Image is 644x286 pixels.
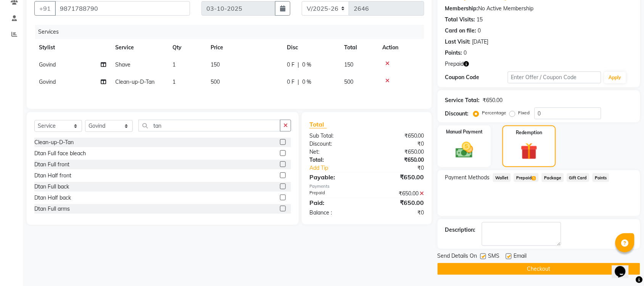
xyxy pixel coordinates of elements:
span: Govind [39,61,56,68]
div: Service Total: [445,96,480,104]
div: Paid: [304,198,367,207]
div: Payable: [304,172,367,182]
span: 150 [211,61,220,68]
label: Manual Payment [446,128,483,135]
div: Card on file: [445,27,477,35]
span: Shave [115,61,130,68]
div: ₹650.00 [367,172,430,182]
span: 1 [172,78,175,85]
input: Enter Offer / Coupon Code [508,71,601,83]
span: Send Details On [438,252,477,262]
span: Clean-up-D-Tan [115,78,155,85]
span: SMS [488,252,500,262]
div: Dtan Full front [34,161,69,169]
span: 0 F [287,78,295,86]
img: _cash.svg [450,140,479,160]
div: Discount: [304,140,367,148]
div: Sub Total: [304,132,367,140]
span: 1 [172,61,175,68]
div: ₹650.00 [367,190,430,198]
th: Price [206,39,282,56]
div: Dtan Half back [34,194,71,202]
span: 500 [211,78,220,85]
div: Coupon Code [445,73,508,81]
span: Total [309,120,327,128]
input: Search by Name/Mobile/Email/Code [55,1,190,16]
div: Total: [304,156,367,164]
span: Payment Methods [445,174,490,182]
span: 0 % [302,78,311,86]
div: Balance : [304,209,367,217]
div: Dtan Full arms [34,205,70,213]
a: Add Tip [304,164,377,172]
span: Gift Card [567,173,590,182]
div: ₹650.00 [367,198,430,207]
th: Stylist [34,39,111,56]
div: ₹0 [367,209,430,217]
span: Email [514,252,527,262]
div: Points: [445,49,462,57]
span: 0 % [302,61,311,69]
div: Dtan Full face bleach [34,149,86,158]
div: No Active Membership [445,5,633,13]
div: Net: [304,148,367,156]
div: ₹650.00 [483,96,503,104]
span: | [298,78,299,86]
label: Fixed [518,109,530,116]
button: +91 [34,1,56,16]
th: Disc [282,39,340,56]
span: Points [592,173,609,182]
label: Percentage [482,109,507,116]
input: Search or Scan [138,120,280,132]
div: Membership: [445,5,478,13]
button: Checkout [438,263,640,275]
div: ₹650.00 [367,132,430,140]
div: 15 [477,16,483,24]
span: 500 [344,78,353,85]
img: _gift.svg [515,141,543,162]
button: Apply [604,72,626,83]
span: Wallet [493,173,511,182]
iframe: chat widget [612,255,636,278]
div: Payments [309,183,424,190]
div: Description: [445,226,476,234]
div: [DATE] [472,38,489,46]
div: Prepaid [304,190,367,198]
span: Prepaid [445,60,464,68]
div: Dtan Half front [34,172,71,180]
span: Govind [39,78,56,85]
div: 0 [478,27,481,35]
span: Package [542,173,564,182]
span: 150 [344,61,353,68]
span: 1 [532,176,536,181]
th: Total [340,39,378,56]
div: ₹0 [377,164,430,172]
div: Last Visit: [445,38,471,46]
div: 0 [464,49,467,57]
div: ₹650.00 [367,148,430,156]
div: Clean-up-D-Tan [34,138,74,146]
div: ₹650.00 [367,156,430,164]
div: Dtan Full back [34,183,69,191]
span: Prepaid [514,173,539,182]
div: ₹0 [367,140,430,148]
th: Action [378,39,424,56]
th: Service [111,39,168,56]
div: Total Visits: [445,16,475,24]
th: Qty [168,39,206,56]
div: Discount: [445,110,469,118]
span: 0 F [287,61,295,69]
span: | [298,61,299,69]
div: Services [35,25,430,39]
label: Redemption [516,129,543,136]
